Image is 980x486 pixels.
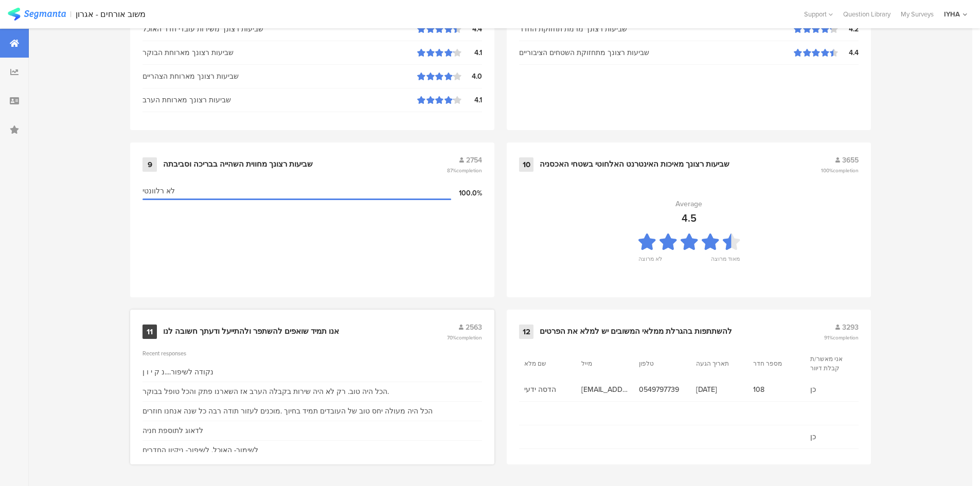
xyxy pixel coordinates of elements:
[451,188,482,199] div: 100.0%
[466,155,482,166] span: 2754
[461,95,482,105] div: 4.1
[142,47,417,58] div: שביעות רצונך מארוחת הבוקר
[639,384,686,395] span: 0549797739
[810,384,857,395] span: כן
[142,325,157,339] div: 11
[581,384,628,395] span: [EMAIL_ADDRESS][DOMAIN_NAME]
[810,354,857,373] section: אני מאשר/ת קבלת דיוור
[944,9,960,19] div: IYHA
[821,167,859,174] span: 100%
[456,334,482,341] span: completion
[842,322,859,333] span: 3293
[696,359,742,368] section: תאריך הגעה
[142,406,433,417] div: הכל היה מעולה יחס טוב של העובדים תמיד בחיוך .מוכנים לעזור תודה רבה כל שנה אנחנו חוזרים
[142,157,157,172] div: 9
[675,199,702,209] div: Average
[810,431,857,442] span: כן
[519,325,533,339] div: 12
[461,24,482,34] div: 4.4
[711,255,740,269] div: מאוד מרוצה
[682,210,697,226] div: 4.5
[540,327,732,337] div: להשתתפות בהגרלת ממלאי המשובים יש למלא את הפרטים
[524,384,571,395] span: הדסה ידעי
[519,47,794,58] div: שביעות רצונך מתחזוקת השטחים הציבוריים
[833,334,859,341] span: completion
[753,384,800,395] span: 108
[447,334,482,341] span: 70%
[838,9,896,19] a: Question Library
[163,327,339,337] div: אנו תמיד שואפים להשתפר ולהתייעל ודעתך חשובה לנו
[8,8,66,21] img: segmanta logo
[842,155,859,166] span: 3655
[519,157,533,172] div: 10
[456,167,482,174] span: completion
[142,71,417,82] div: שביעות רצונך מארוחת הצהריים
[76,9,146,19] div: משוב אורחים - אגרון
[142,425,203,436] div: לדאוג לתוספת חניה
[461,71,482,82] div: 4.0
[519,24,794,34] div: שביעות רצונך מרמת תחזוקת החדר
[753,359,799,368] section: מספר חדר
[639,359,685,368] section: טלפון
[142,349,482,357] div: Recent responses
[833,167,859,174] span: completion
[540,159,729,170] div: שביעות רצונך מאיכות האינטרנט האלחוטי בשטחי האכסניה
[142,386,389,397] div: הכל היה טוב. רק לא היה שירות בקבלה הערב אז השארנו פתק והכל טופל בבוקר.
[447,167,482,174] span: 87%
[142,445,258,456] div: לשימור- האוכל. לשיפור- ניקיון החדרים
[804,6,833,22] div: Support
[696,384,743,395] span: [DATE]
[142,186,175,196] span: לא רלוונטי
[163,159,313,170] div: שביעות רצונך מחווית השהייה בבריכה וסביבתה
[142,24,417,34] div: שביעות רצונך משירות עובדי חדר האוכל
[838,47,859,58] div: 4.4
[142,95,417,105] div: שביעות רצונך מארוחת הערב
[466,322,482,333] span: 2563
[70,8,72,20] div: |
[824,334,859,341] span: 91%
[638,255,662,269] div: לא מרוצה
[461,47,482,58] div: 4.1
[838,24,859,34] div: 4.2
[142,367,213,377] div: נקודה לשיפור....נ ק י ו ן
[896,9,939,19] a: My Surveys
[524,359,571,368] section: שם מלא
[581,359,628,368] section: מייל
